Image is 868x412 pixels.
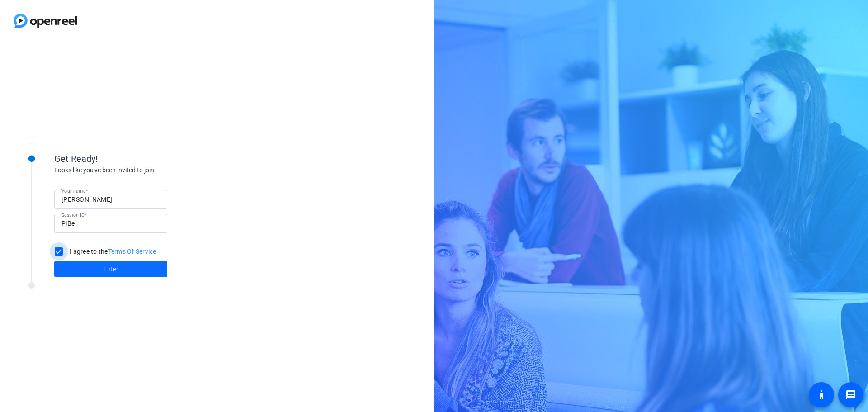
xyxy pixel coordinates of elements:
[54,152,235,166] div: Get Ready!
[61,212,85,218] mat-label: Session ID
[54,166,235,175] div: Looks like you've been invited to join
[845,389,856,400] mat-icon: message
[61,188,85,194] mat-label: Your name
[104,265,118,274] span: Enter
[54,261,167,277] button: Enter
[816,389,827,400] mat-icon: accessibility
[108,248,156,255] a: Terms Of Service
[68,247,156,256] label: I agree to the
